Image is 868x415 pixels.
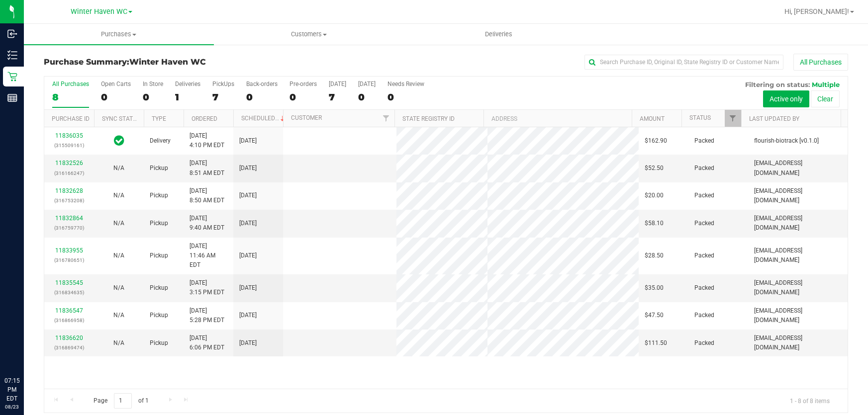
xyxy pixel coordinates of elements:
[239,251,257,260] span: [DATE]
[640,115,665,122] a: Amount
[52,115,90,122] a: Purchase ID
[694,219,714,228] span: Packed
[52,81,89,87] div: All Purchases
[239,338,257,348] span: [DATE]
[113,251,124,260] button: N/A
[782,393,838,408] span: 1 - 8 of 8 items
[763,90,809,107] button: Active only
[694,338,714,348] span: Packed
[50,343,88,352] p: (316869474)
[113,283,124,293] button: N/A
[113,311,124,320] button: N/A
[811,90,840,107] button: Clear
[246,81,278,87] div: Back-orders
[754,186,842,205] span: [EMAIL_ADDRESS][DOMAIN_NAME]
[55,307,83,314] a: 11836547
[114,134,124,148] span: In Sync
[50,141,88,150] p: (315509161)
[150,311,168,320] span: Pickup
[754,159,842,177] span: [EMAIL_ADDRESS][DOMAIN_NAME]
[246,91,278,103] div: 0
[52,91,89,103] div: 8
[645,219,664,228] span: $58.10
[50,288,88,297] p: (316834635)
[113,165,124,171] span: Not Applicable
[358,81,376,87] div: [DATE]
[402,115,455,122] a: State Registry ID
[190,159,224,177] span: [DATE] 8:51 AM EDT
[645,338,667,348] span: $111.50
[239,164,257,173] span: [DATE]
[239,219,257,228] span: [DATE]
[387,91,424,103] div: 0
[378,110,394,127] a: Filter
[329,81,346,87] div: [DATE]
[190,186,224,205] span: [DATE] 8:50 AM EDT
[150,191,168,200] span: Pickup
[812,81,840,88] span: Multiple
[190,242,227,270] span: [DATE] 11:46 AM EDT
[239,283,257,293] span: [DATE]
[754,333,842,352] span: [EMAIL_ADDRESS][DOMAIN_NAME]
[50,223,88,233] p: (316759770)
[358,91,376,103] div: 0
[113,284,124,291] span: Not Applicable
[239,136,257,146] span: [DATE]
[113,338,124,348] button: N/A
[694,283,714,293] span: Packed
[113,191,124,200] button: N/A
[113,220,124,227] span: Not Applicable
[4,376,19,403] p: 07:15 PM EDT
[7,72,17,82] inline-svg: Retail
[694,136,714,146] span: Packed
[24,24,214,45] a: Purchases
[113,219,124,228] button: N/A
[101,91,131,103] div: 0
[129,57,206,67] span: Winter Haven WC
[793,54,848,71] button: All Purchases
[754,214,842,233] span: [EMAIL_ADDRESS][DOMAIN_NAME]
[645,164,664,173] span: $52.50
[645,311,664,320] span: $47.50
[745,81,810,88] span: Filtering on status:
[150,164,168,173] span: Pickup
[71,7,127,16] span: Winter Haven WC
[404,24,594,45] a: Deliveries
[190,131,224,150] span: [DATE] 4:10 PM EDT
[113,339,124,346] span: Not Applicable
[645,251,664,260] span: $28.50
[55,160,83,166] a: 11832526
[113,252,124,259] span: Not Applicable
[190,214,224,233] span: [DATE] 9:40 AM EDT
[192,115,217,122] a: Ordered
[289,81,317,87] div: Pre-orders
[190,278,224,297] span: [DATE] 3:15 PM EDT
[694,251,714,260] span: Packed
[50,196,88,205] p: (316753208)
[329,91,346,103] div: 7
[4,403,19,411] p: 08/23
[645,136,667,146] span: $162.90
[754,306,842,325] span: [EMAIL_ADDRESS][DOMAIN_NAME]
[212,91,234,103] div: 7
[214,24,404,45] a: Customers
[694,191,714,200] span: Packed
[212,81,234,87] div: PickUps
[7,93,17,103] inline-svg: Reports
[694,164,714,173] span: Packed
[55,334,83,341] a: 11836620
[24,30,214,39] span: Purchases
[175,91,200,103] div: 1
[387,81,424,87] div: Needs Review
[584,55,783,70] input: Search Purchase ID, Original ID, State Registry ID or Customer Name...
[101,81,131,87] div: Open Carts
[784,7,849,15] span: Hi, [PERSON_NAME]!
[10,335,40,365] iframe: Resource center
[150,338,168,348] span: Pickup
[44,58,312,67] h3: Purchase Summary:
[85,393,157,409] span: Page of 1
[190,333,224,352] span: [DATE] 6:06 PM EDT
[114,393,132,409] input: 1
[143,81,163,87] div: In Store
[241,115,287,122] a: Scheduled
